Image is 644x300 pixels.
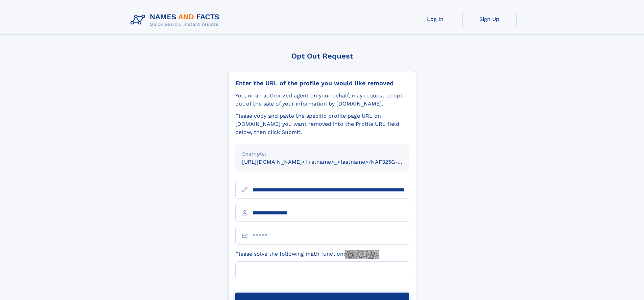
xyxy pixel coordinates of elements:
div: Example: [242,150,402,158]
div: Please copy and paste the specific profile page URL on [DOMAIN_NAME] you want removed into the Pr... [235,112,409,136]
div: Opt Out Request [228,52,416,60]
div: You, or an authorized agent on your behalf, may request to opt-out of the sale of your informatio... [235,92,409,108]
label: Please solve the following math function: [235,250,379,259]
a: Sign Up [462,11,517,27]
a: Log In [408,11,462,27]
img: Logo Names and Facts [128,11,225,29]
div: Enter the URL of the profile you would like removed [235,79,409,87]
small: [URL][DOMAIN_NAME]<firstname>_<lastname>/NAF325G-xxxxxxxx [242,159,422,165]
